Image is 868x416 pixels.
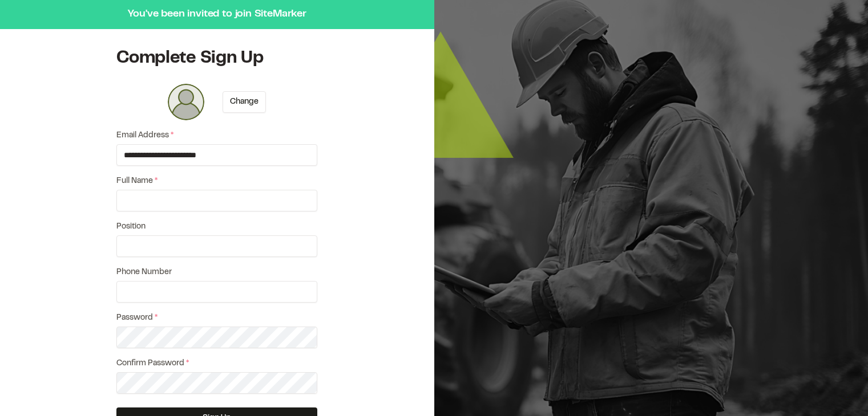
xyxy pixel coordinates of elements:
[168,84,204,120] div: Click or Drag and Drop to change photo
[116,266,317,279] label: Phone Number
[116,129,317,142] label: Email Address
[116,312,317,324] label: Password
[223,91,266,113] button: Change
[116,175,317,187] label: Full Name
[116,47,317,70] h1: Complete Sign Up
[116,357,317,370] label: Confirm Password
[168,84,204,120] img: Profile Photo
[116,221,317,233] label: Position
